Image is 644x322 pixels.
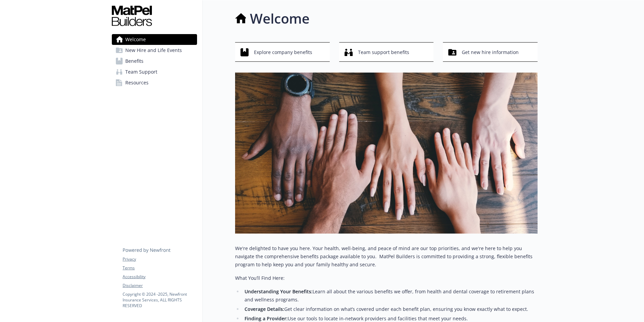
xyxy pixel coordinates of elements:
[123,283,197,289] a: Disclaimer
[443,42,538,62] button: Get new hire information
[250,8,310,29] h1: Welcome
[462,46,519,59] span: Get new hire information
[358,46,409,59] span: Team support benefits
[112,45,197,56] a: New Hire and Life Events
[125,34,146,45] span: Welcome
[123,256,197,262] a: Privacy
[112,77,197,88] a: Resources
[235,73,538,234] img: overview page banner
[243,305,538,313] li: Get clear information on what’s covered under each benefit plan, ensuring you know exactly what t...
[123,265,197,271] a: Terms
[125,56,143,66] span: Benefits
[245,315,288,322] strong: Finding a Provider:
[125,45,182,56] span: New Hire and Life Events
[123,274,197,280] a: Accessibility
[245,288,313,295] strong: Understanding Your Benefits:
[235,274,538,282] p: What You’ll Find Here:
[123,291,197,308] p: Copyright © 2024 - 2025 , Newfront Insurance Services, ALL RIGHTS RESERVED
[125,66,157,77] span: Team Support
[112,34,197,45] a: Welcome
[125,77,149,88] span: Resources
[235,42,330,62] button: Explore company benefits
[112,66,197,77] a: Team Support
[339,42,434,62] button: Team support benefits
[235,244,538,269] p: We're delighted to have you here. Your health, well-being, and peace of mind are our top prioriti...
[254,46,312,59] span: Explore company benefits
[243,288,538,304] li: Learn all about the various benefits we offer, from health and dental coverage to retirement plan...
[112,56,197,66] a: Benefits
[245,306,284,312] strong: Coverage Details:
